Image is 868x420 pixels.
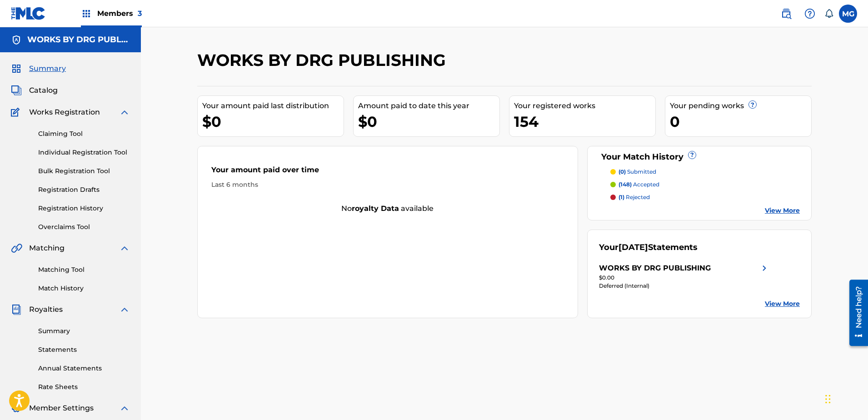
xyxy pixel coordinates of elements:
a: CatalogCatalog [11,85,58,96]
a: Summary [38,326,130,336]
span: Catalog [29,85,58,96]
div: Your registered works [514,100,655,111]
a: (148) accepted [610,180,800,189]
a: Registration Drafts [38,185,130,195]
a: Statements [38,345,130,355]
a: (1) rejected [610,193,800,201]
span: Matching [29,243,65,254]
img: Works Registration [11,107,23,118]
a: Rate Sheets [38,382,130,392]
div: $0 [358,111,499,132]
img: search [781,8,792,19]
img: Member Settings [11,403,22,414]
img: expand [119,304,130,315]
span: ? [688,151,696,159]
div: 0 [670,111,811,132]
img: expand [119,107,130,118]
span: Royalties [29,304,63,315]
div: Notifications [824,9,833,18]
div: User Menu [839,5,857,23]
div: Your amount paid last distribution [202,100,344,111]
h5: WORKS BY DRG PUBLISHING [27,35,130,45]
div: $0.00 [599,274,770,282]
h2: WORKS BY DRG PUBLISHING [197,50,450,70]
img: Matching [11,243,22,254]
span: Works Registration [29,107,100,118]
a: Individual Registration Tool [38,148,130,157]
span: Member Settings [29,403,94,414]
img: Summary [11,63,22,74]
a: Overclaims Tool [38,222,130,232]
a: Annual Statements [38,364,130,373]
div: Amount paid to date this year [358,100,499,111]
span: [DATE] [619,242,648,252]
a: SummarySummary [11,63,66,74]
img: Royalties [11,304,22,315]
img: Catalog [11,85,22,96]
strong: royalty data [352,204,399,213]
div: Your pending works [670,100,811,111]
div: Drag [825,385,831,413]
iframe: Chat Widget [823,376,868,420]
div: Your Statements [599,241,698,254]
a: View More [765,299,800,309]
a: View More [765,206,800,215]
img: MLC Logo [11,7,46,20]
span: (1) [619,194,624,200]
a: Match History [38,284,130,293]
div: Deferred (Internal) [599,282,770,290]
p: rejected [619,193,650,201]
div: Help [801,5,819,23]
a: WORKS BY DRG PUBLISHINGright chevron icon$0.00Deferred (Internal) [599,263,770,290]
img: expand [119,403,130,414]
div: WORKS BY DRG PUBLISHING [599,263,711,274]
a: Registration History [38,204,130,213]
span: (148) [619,181,632,188]
span: ? [749,101,756,108]
div: $0 [202,111,344,132]
iframe: Resource Center [843,275,868,351]
a: Public Search [777,5,795,23]
div: No available [198,203,578,214]
span: (0) [619,168,626,175]
a: (0) submitted [610,168,800,176]
span: 3 [138,9,142,18]
img: Accounts [11,35,22,45]
a: Bulk Registration Tool [38,166,130,176]
img: right chevron icon [759,263,770,274]
p: submitted [619,168,656,176]
a: Claiming Tool [38,129,130,139]
div: Last 6 months [211,180,564,190]
div: 154 [514,111,655,132]
span: Members [97,8,142,19]
img: Top Rightsholders [81,8,92,19]
a: Matching Tool [38,265,130,275]
p: accepted [619,180,659,189]
img: help [804,8,815,19]
div: Your Match History [599,151,800,163]
div: Your amount paid over time [211,165,564,180]
span: Summary [29,63,66,74]
img: expand [119,243,130,254]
